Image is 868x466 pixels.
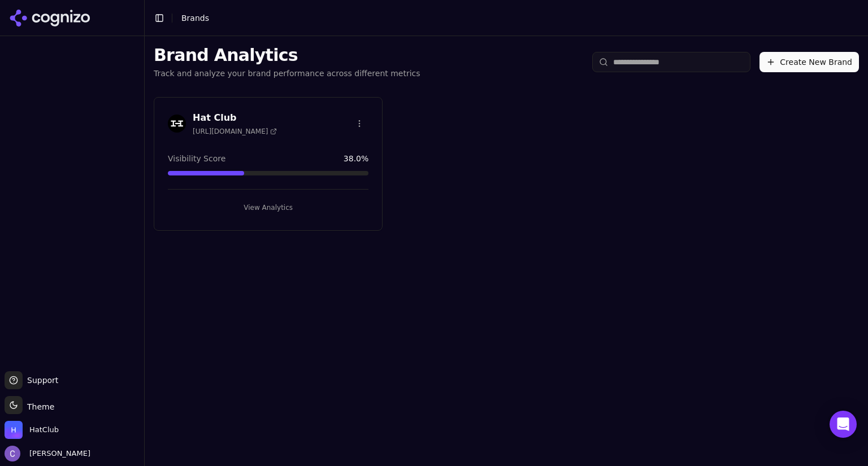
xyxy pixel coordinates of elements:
[759,52,859,72] button: Create New Brand
[193,111,277,125] h3: Hat Club
[154,45,420,65] h1: Brand Analytics
[830,411,857,438] div: Open Intercom Messenger
[181,12,209,24] nav: breadcrumb
[168,199,368,217] button: View Analytics
[193,127,277,136] span: [URL][DOMAIN_NAME]
[168,153,225,164] span: Visibility Score
[168,115,186,133] img: Hat Club
[154,68,420,79] p: Track and analyze your brand performance across different metrics
[23,375,58,386] span: Support
[5,446,20,461] img: Chris Hayes
[5,446,90,461] button: Open user button
[181,14,209,23] span: Brands
[344,153,368,164] span: 38.0 %
[5,421,23,439] img: HatClub
[23,402,54,411] span: Theme
[25,449,90,459] span: [PERSON_NAME]
[29,425,59,435] span: HatClub
[5,421,59,439] button: Open organization switcher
